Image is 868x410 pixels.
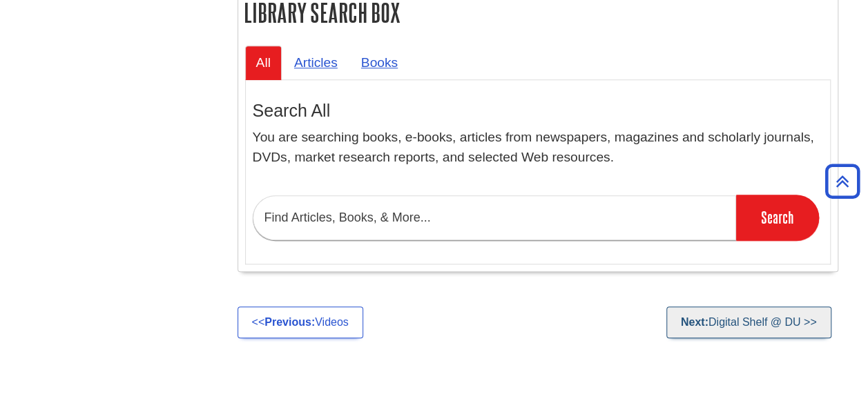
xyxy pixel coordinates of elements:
strong: Next: [681,316,708,328]
h3: Search All [253,101,823,121]
input: Search [736,195,819,240]
a: All [245,46,282,79]
p: You are searching books, e-books, articles from newspapers, magazines and scholarly journals, DVD... [253,128,823,168]
a: Next:Digital Shelf @ DU >> [666,306,831,338]
a: Articles [283,46,349,79]
a: Books [350,46,409,79]
strong: Previous: [264,316,315,328]
input: Find Articles, Books, & More... [253,195,736,240]
a: Back to Top [820,172,865,191]
a: <<Previous:Videos [238,306,363,338]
